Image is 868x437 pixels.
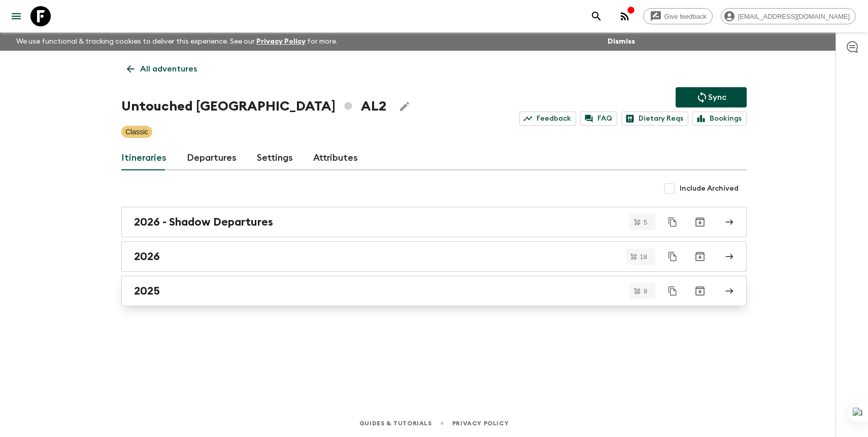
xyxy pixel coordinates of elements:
a: Departures [187,146,237,170]
h2: 2026 - Shadow Departures [134,215,273,229]
button: Archive [690,281,710,301]
a: FAQ [580,112,617,126]
a: 2025 [121,276,747,306]
span: 5 [638,219,653,226]
a: Bookings [692,112,747,126]
a: All adventures [121,59,203,79]
p: We use functional & tracking cookies to deliver this experience. See our for more. [12,32,342,51]
a: 2026 - Shadow Departures [121,207,747,237]
button: Duplicate [663,247,682,266]
button: Archive [690,246,710,267]
button: Archive [690,212,710,232]
a: Privacy Policy [256,38,306,45]
a: Dietary Reqs [621,112,688,126]
span: Include Archived [680,184,739,194]
span: Give feedback [659,13,712,20]
a: Attributes [313,146,358,170]
h1: Untouched [GEOGRAPHIC_DATA] AL2 [121,96,386,117]
h2: 2025 [134,284,160,298]
a: Feedback [519,112,576,126]
span: [EMAIL_ADDRESS][DOMAIN_NAME] [732,13,855,20]
div: [EMAIL_ADDRESS][DOMAIN_NAME] [721,8,856,24]
h2: 2026 [134,250,160,263]
span: 18 [634,253,653,260]
a: Give feedback [643,8,713,24]
span: 9 [638,288,653,295]
a: Guides & Tutorials [359,418,432,429]
button: Duplicate [663,213,682,231]
button: Edit Adventure Title [394,96,415,117]
a: Privacy Policy [452,418,509,429]
button: Duplicate [663,282,682,300]
button: Dismiss [605,34,638,49]
p: All adventures [140,63,197,75]
p: Classic [125,127,148,137]
button: Sync adventure departures to the booking engine [676,87,747,107]
a: Itineraries [121,146,166,170]
p: Sync [708,91,726,103]
a: Settings [257,146,293,170]
button: menu [6,6,26,26]
a: 2026 [121,241,747,272]
button: search adventures [586,6,607,26]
